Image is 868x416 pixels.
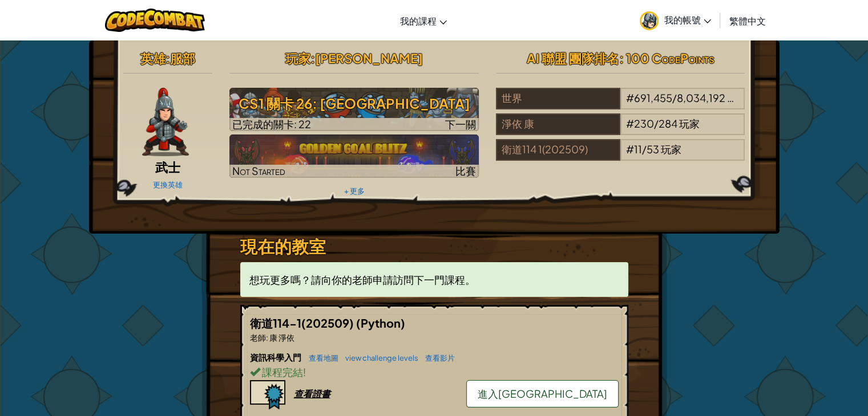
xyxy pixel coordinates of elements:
img: CS1 關卡 26: Wakka Maul競技場 [229,88,479,131]
span: : [310,50,315,66]
a: 世界#691,455/8,034,192玩家 [496,99,745,112]
span: 玩家 [727,91,748,104]
a: 我的課程 [394,5,453,36]
img: Golden Goal [229,134,479,178]
span: / [672,91,677,104]
span: # [626,142,634,156]
a: 淨依 康#230/284玩家 [496,124,745,137]
a: 下一關 [229,88,479,131]
span: 53 [647,142,659,156]
span: # [626,117,634,130]
div: 衛道114 1(202509) [496,139,620,161]
span: 英雄 [140,50,165,66]
span: 691,455 [634,91,672,104]
span: 課程完結 [260,365,303,378]
a: 我的帳號 [634,2,717,38]
span: 老師 [250,332,266,342]
span: 康 淨依 [268,332,294,342]
span: / [642,142,647,156]
span: 8,034,192 [677,91,725,104]
a: + 更多 [344,186,364,195]
span: 武士 [155,159,180,175]
span: 我的課程 [400,15,437,27]
span: 玩家 [285,50,310,66]
a: 查看地圖 [303,353,338,362]
h3: CS1 關卡 26: [GEOGRAPHIC_DATA] [229,91,479,116]
span: 比賽 [455,164,476,177]
span: 已完成的關卡: 22 [232,117,311,130]
div: 查看證書 [294,388,330,399]
h3: 現在的教室 [240,234,628,259]
span: 資訊科學入門 [250,352,303,362]
span: 服部 [170,50,195,66]
span: 進入[GEOGRAPHIC_DATA] [478,387,607,400]
span: AI 聯盟 團隊排名 [527,50,619,66]
span: 玩家 [661,142,681,156]
span: ! [303,365,306,378]
span: # [626,91,634,104]
a: 更換英雄 [153,180,183,189]
span: 11 [634,142,642,156]
img: CodeCombat logo [105,9,205,32]
a: 查看證書 [250,388,330,399]
span: 下一關 [445,117,476,130]
span: : 100 CodePoints [619,50,714,66]
a: 繁體中文 [724,5,772,36]
img: avatar [640,11,659,30]
span: Not Started [232,164,285,177]
div: 淨依 康 [496,113,620,135]
a: 查看影片 [419,353,455,362]
span: 我的帳號 [664,14,711,26]
span: : [266,332,268,342]
a: Not Started比賽 [229,134,479,178]
span: (Python) [356,316,405,330]
div: 世界 [496,88,620,109]
img: samurai.pose.png [142,88,189,156]
a: view challenge levels [340,353,418,362]
span: : [165,50,170,66]
span: 想玩更多嗎？請向你的老師申請訪問下一門課程。 [249,273,475,286]
span: 衛道114-1(202509) [250,316,356,330]
span: [PERSON_NAME] [315,50,423,66]
span: 繁體中文 [729,15,766,27]
span: / [654,117,659,130]
span: 玩家 [679,117,700,130]
img: certificate-icon.png [250,380,285,410]
span: 284 [659,117,677,130]
a: 衛道114 1(202509)#11/53玩家 [496,150,745,163]
span: 230 [634,117,654,130]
